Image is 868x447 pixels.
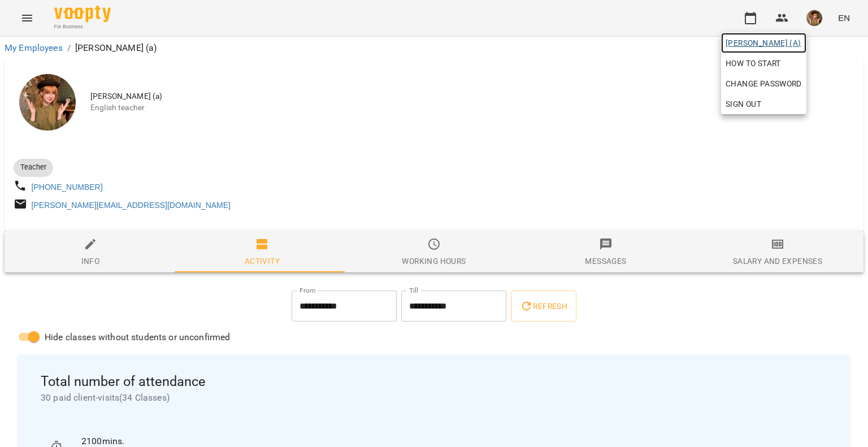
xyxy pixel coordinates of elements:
span: Sign Out [726,97,761,111]
span: Change Password [726,77,802,90]
span: How to start [726,57,781,70]
a: How to start [721,53,785,73]
a: [PERSON_NAME] (а) [721,33,806,53]
span: [PERSON_NAME] (а) [726,36,802,50]
a: Change Password [721,73,806,94]
button: Sign Out [721,94,806,114]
